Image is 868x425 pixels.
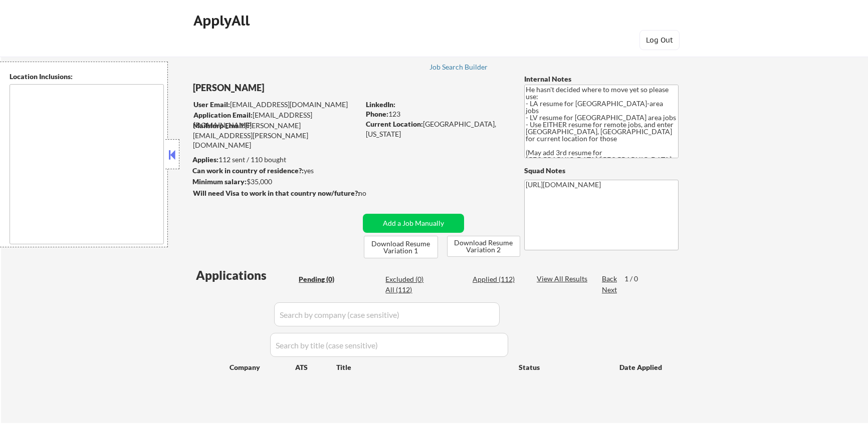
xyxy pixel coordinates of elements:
strong: Will need Visa to work in that country now/future?: [193,189,360,197]
div: Job Search Builder [429,64,488,71]
div: Next [602,285,618,295]
div: no [358,188,387,198]
div: Location Inclusions: [10,72,164,82]
div: [PERSON_NAME][EMAIL_ADDRESS][PERSON_NAME][DOMAIN_NAME] [193,121,359,150]
div: Squad Notes [524,166,679,176]
div: 123 [366,109,508,119]
div: 112 sent / 110 bought [192,155,359,165]
div: ApplyAll [193,12,253,29]
div: [EMAIL_ADDRESS][DOMAIN_NAME] [193,100,359,110]
button: Download Resume Variation 1 [364,236,438,258]
strong: Can work in country of residence?: [192,166,304,175]
input: Search by title (case sensitive) [270,333,508,357]
strong: Application Email: [193,111,253,119]
div: [EMAIL_ADDRESS][DOMAIN_NAME] [193,110,359,130]
div: Pending (0) [299,274,349,284]
div: Internal Notes [524,74,679,84]
strong: Mailslurp Email: [193,121,245,130]
div: ATS [295,362,336,372]
strong: LinkedIn: [366,100,395,109]
input: Search by company (case sensitive) [274,302,500,326]
div: Title [336,362,509,372]
div: yes [192,166,356,176]
div: 1 / 0 [624,274,647,284]
strong: User Email: [193,100,230,109]
strong: Applies: [192,155,219,164]
div: Status [519,358,605,376]
div: [GEOGRAPHIC_DATA], [US_STATE] [366,119,508,139]
div: View All Results [537,274,590,284]
div: Back [602,274,618,284]
div: Applied (112) [473,274,523,284]
a: Job Search Builder [429,63,488,73]
button: Add a Job Manually [363,214,464,233]
strong: Current Location: [366,120,423,128]
button: Log Out [639,30,680,50]
div: Excluded (0) [385,274,436,284]
div: Date Applied [619,362,664,372]
strong: Phone: [366,110,388,118]
div: Applications [196,269,295,281]
div: Company [230,362,295,372]
strong: Minimum salary: [192,177,247,186]
button: Download Resume Variation 2 [447,236,520,257]
div: All (112) [385,285,436,295]
div: $35,000 [192,177,359,187]
div: [PERSON_NAME] [193,82,399,94]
